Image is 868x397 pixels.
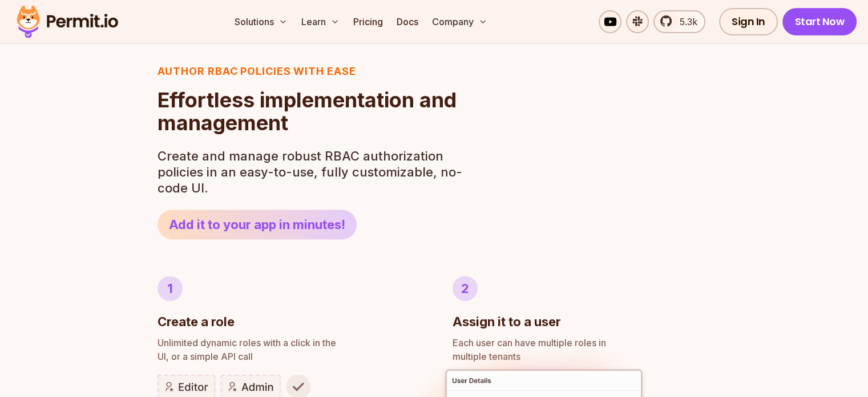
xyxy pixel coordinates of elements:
[158,89,469,134] h2: Effortless implementation and management
[453,312,561,331] h3: Assign it to a user
[427,10,492,33] button: Company
[158,336,416,350] span: Unlimited dynamic roles with a click in the
[158,276,183,301] div: 1
[158,210,357,239] a: Add it to your app in minutes!
[11,2,123,41] img: Permit logo
[453,276,478,301] div: 2
[782,8,857,35] a: Start Now
[653,10,705,33] a: 5.3k
[673,15,697,29] span: 5.3k
[158,148,469,196] p: Create and manage robust RBAC authorization policies in an easy-to-use, fully customizable, no-co...
[230,10,292,33] button: Solutions
[297,10,344,33] button: Learn
[392,10,423,33] a: Docs
[158,312,235,331] h3: Create a role
[719,8,778,35] a: Sign In
[158,63,469,79] h3: Author RBAC POLICIES with EASE
[158,336,416,363] p: UI, or a simple API call
[349,10,387,33] a: Pricing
